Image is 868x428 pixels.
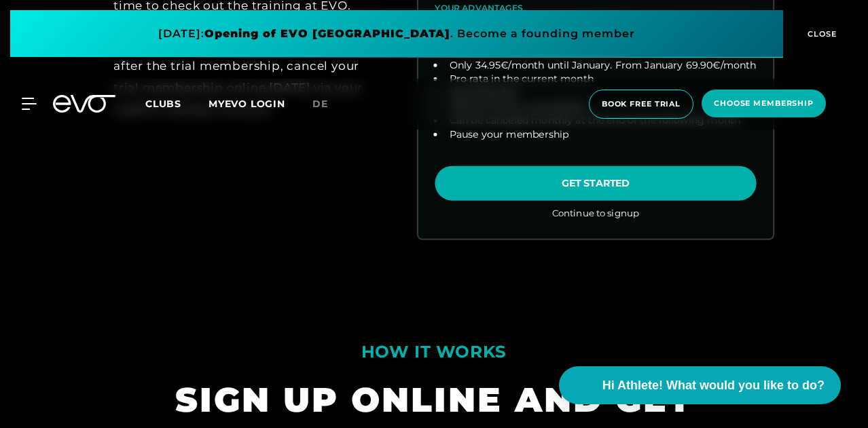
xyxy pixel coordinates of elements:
[602,376,825,395] span: Hi Athlete! What would you like to do?
[602,98,681,110] span: book free trial
[698,90,830,119] a: choose membership
[585,90,698,119] a: book free trial
[145,98,181,110] span: Clubs
[804,28,837,40] span: CLOSE
[361,336,507,368] div: HOW IT WORKS
[559,366,841,404] button: Hi Athlete! What would you like to do?
[783,10,858,58] button: CLOSE
[209,98,285,110] a: MYEVO LOGIN
[145,97,209,110] a: Clubs
[312,98,328,110] span: de
[714,98,814,109] span: choose membership
[312,96,344,112] a: de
